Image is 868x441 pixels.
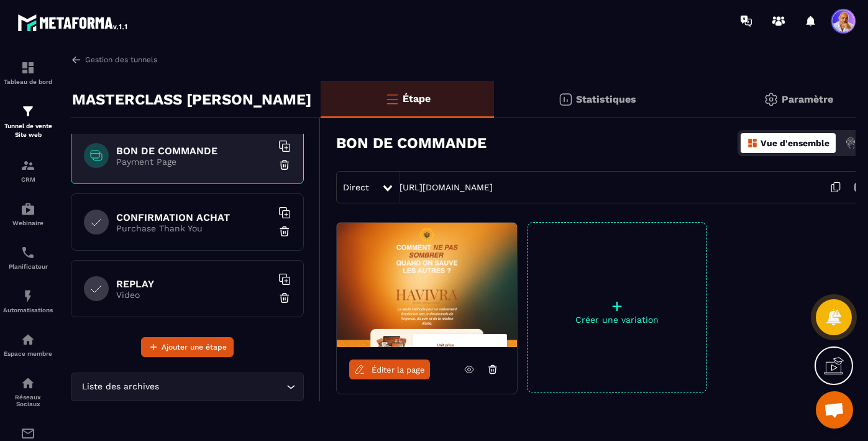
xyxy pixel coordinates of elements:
img: scheduler [21,245,35,260]
a: schedulerschedulerPlanificateur [3,236,53,279]
a: formationformationTableau de bord [3,51,53,95]
img: formation [21,158,35,173]
a: automationsautomationsWebinaire [3,192,53,236]
p: Étape [403,93,431,104]
p: Webinaire [3,220,53,226]
img: setting-gr.5f69749f.svg [764,92,779,107]
a: Gestion des tunnels [71,54,157,65]
span: Ajouter une étape [162,341,227,353]
h6: REPLAY [116,278,272,290]
p: Video [116,290,272,300]
p: MASTERCLASS [PERSON_NAME] [72,87,311,112]
img: trash [278,292,291,304]
img: logo [17,11,129,34]
h3: BON DE COMMANDE [336,134,487,152]
p: Purchase Thank You [116,223,272,233]
img: bars-o.4a397970.svg [385,91,400,106]
img: social-network [21,376,35,391]
p: Statistiques [576,93,636,105]
img: arrow [71,54,82,65]
img: automations [21,332,35,347]
img: trash [278,225,291,238]
p: Réseaux Sociaux [3,394,53,407]
img: formation [21,60,35,75]
a: automationsautomationsAutomatisations [3,279,53,323]
p: + [528,297,706,315]
img: trash [278,159,291,171]
span: Éditer la page [372,365,425,374]
div: Ouvrir le chat [816,391,853,429]
img: image [337,223,517,347]
button: Ajouter une étape [141,337,234,357]
img: email [21,426,35,441]
img: dashboard-orange.40269519.svg [747,137,758,149]
img: actions.d6e523a2.png [845,137,856,149]
a: automationsautomationsEspace membre [3,323,53,366]
p: Tableau de bord [3,78,53,85]
span: Liste des archives [79,380,162,394]
img: formation [21,104,35,119]
span: Direct [343,182,369,192]
p: Espace membre [3,350,53,357]
p: CRM [3,176,53,183]
a: [URL][DOMAIN_NAME] [400,182,493,192]
img: automations [21,289,35,304]
p: Automatisations [3,307,53,313]
img: automations [21,202,35,216]
h6: BON DE COMMANDE [116,145,272,157]
a: Éditer la page [349,360,430,379]
div: Search for option [71,373,304,401]
input: Search for option [162,380,283,394]
p: Tunnel de vente Site web [3,122,53,139]
a: social-networksocial-networkRéseaux Sociaux [3,366,53,417]
p: Payment Page [116,157,272,167]
a: formationformationCRM [3,149,53,192]
h6: CONFIRMATION ACHAT [116,211,272,223]
a: formationformationTunnel de vente Site web [3,95,53,149]
img: stats.20deebd0.svg [558,92,573,107]
p: Planificateur [3,263,53,270]
p: Paramètre [782,93,833,105]
p: Créer une variation [528,315,706,325]
p: Vue d'ensemble [761,138,829,148]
